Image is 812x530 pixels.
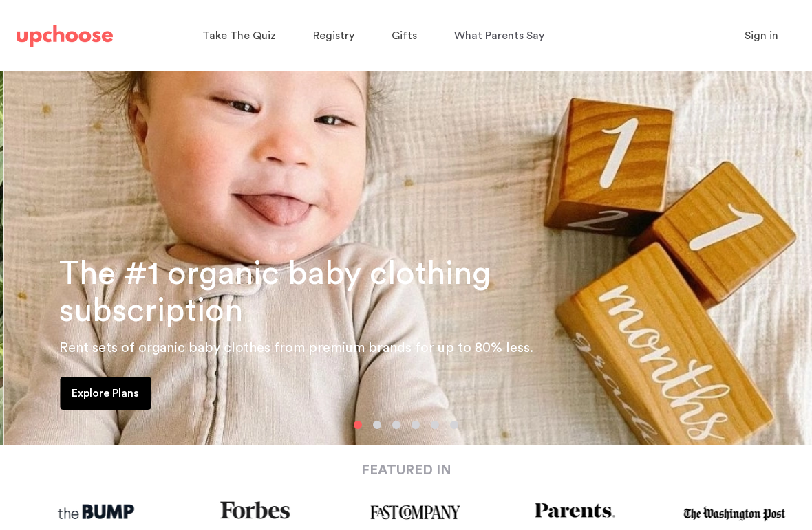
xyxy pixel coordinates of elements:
span: Gifts [392,30,417,41]
strong: FEATURED IN [361,463,451,477]
span: The #1 organic baby clothing subscription [59,257,491,327]
a: UpChoose [17,22,113,50]
p: Explore Plans [72,385,139,401]
span: What Parents Say [454,30,544,41]
a: Explore Plans [60,377,151,410]
span: Take The Quiz [202,30,276,41]
a: Take The Quiz [202,23,280,49]
a: Gifts [392,23,421,49]
span: Sign in [745,30,778,41]
p: Rent sets of organic baby clothes from premium brands for up to 80% less. [59,337,799,359]
span: Registry [313,30,354,41]
img: UpChoose [17,25,113,47]
a: Registry [313,23,359,49]
button: Sign in [727,22,795,49]
a: What Parents Say [454,23,548,49]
